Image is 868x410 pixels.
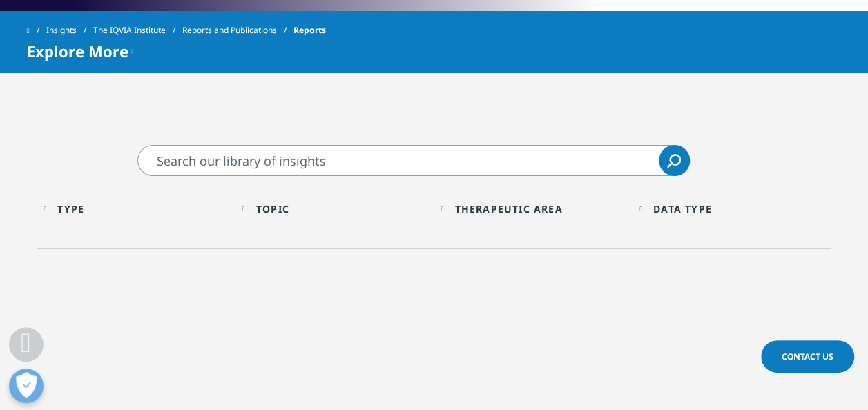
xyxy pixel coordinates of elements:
a: Search [659,145,690,176]
div: Topic facet. [256,202,289,215]
div: Type facet. [57,202,84,215]
div: Therapeutic Area facet. [454,202,562,215]
div: Data Type facet. [653,202,712,215]
input: Search [137,145,690,176]
svg: Search [667,154,681,168]
span: Explore More [27,43,128,59]
a: The IQVIA Institute [93,18,182,43]
span: Reports [293,18,326,43]
span: Contact Us [782,351,833,362]
button: Open Preferences [9,369,44,403]
a: Insights [46,18,93,43]
a: Contact Us [761,340,854,373]
a: Reports and Publications [182,18,293,43]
